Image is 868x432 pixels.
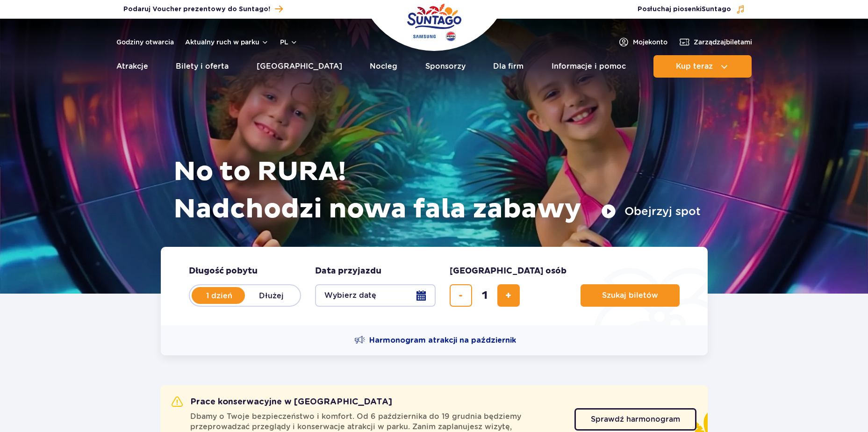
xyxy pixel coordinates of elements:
[280,37,298,47] button: pl
[315,266,381,277] span: Data przyjazdu
[450,266,567,277] span: [GEOGRAPHIC_DATA] osób
[653,55,752,78] button: Kup teraz
[602,291,658,300] span: Szukaj biletów
[176,55,229,78] a: Bilety i oferta
[173,153,701,228] h1: No to RURA! Nadchodzi nowa fala zabawy
[493,55,524,78] a: Dla firm
[574,408,696,431] a: Sprawdź harmonogram
[638,5,731,14] span: Posłuchaj piosenki
[694,37,752,47] span: Zarządzaj biletami
[676,62,713,71] span: Kup teraz
[123,5,270,14] span: Podaruj Voucher prezentowy do Suntago!
[193,286,246,305] label: 1 dzień
[591,416,680,423] span: Sprawdź harmonogram
[702,6,731,13] span: Suntago
[679,36,752,48] a: Zarządzajbiletami
[633,37,667,47] span: Moje konto
[552,55,626,78] a: Informacje i pomoc
[638,5,745,14] button: Posłuchaj piosenkiSuntago
[581,284,680,307] button: Szukaj biletów
[189,266,258,277] span: Długość pobytu
[245,286,298,305] label: Dłużej
[618,36,667,48] a: Mojekonto
[497,284,520,307] button: dodaj bilet
[370,55,397,78] a: Nocleg
[450,284,472,307] button: usuń bilet
[369,335,516,346] span: Harmonogram atrakcji na październik
[172,396,392,408] h2: Prace konserwacyjne w [GEOGRAPHIC_DATA]
[473,284,496,307] input: liczba biletów
[601,204,701,219] button: Obejrzyj spot
[315,284,436,307] button: Wybierz datę
[161,247,708,325] form: Planowanie wizyty w Park of Poland
[425,55,466,78] a: Sponsorzy
[257,55,342,78] a: [GEOGRAPHIC_DATA]
[123,3,283,15] a: Podaruj Voucher prezentowy do Suntago!
[116,37,174,47] a: Godziny otwarcia
[116,55,148,78] a: Atrakcje
[354,335,516,346] a: Harmonogram atrakcji na październik
[185,38,269,46] button: Aktualny ruch w parku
